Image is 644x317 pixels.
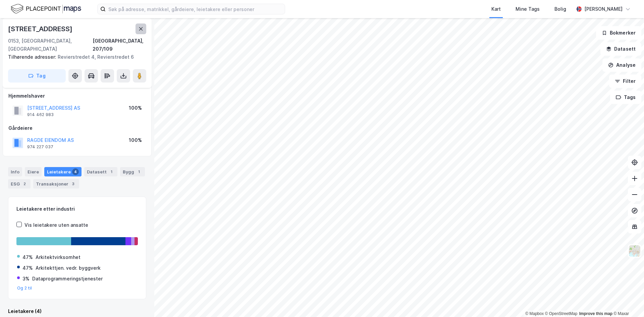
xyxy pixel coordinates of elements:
[22,253,33,261] div: 47%
[8,23,74,34] div: [STREET_ADDRESS]
[610,285,644,317] div: Kontrollprogram for chat
[129,104,142,112] div: 100%
[129,136,142,144] div: 100%
[8,167,22,176] div: Info
[8,53,141,61] div: Revierstredet 4, Revierstredet 6
[8,307,146,315] div: Leietakere (4)
[108,168,115,175] div: 1
[579,311,612,316] a: Improve this map
[32,275,103,283] div: Dataprogrammeringstjenester
[596,26,641,40] button: Bokmerker
[44,167,82,176] div: Leietakere
[24,221,88,229] div: Vis leietakere uten ansatte
[70,180,76,187] div: 3
[8,124,146,132] div: Gårdeiere
[16,205,138,213] div: Leietakere etter industri
[628,245,641,257] img: Z
[8,37,93,53] div: 0153, [GEOGRAPHIC_DATA], [GEOGRAPHIC_DATA]
[609,74,641,88] button: Filter
[22,275,30,283] div: 3%
[610,285,644,317] iframe: Chat Widget
[120,167,145,176] div: Bygg
[93,37,146,53] div: [GEOGRAPHIC_DATA], 207/109
[8,54,58,60] span: Tilhørende adresser:
[27,112,54,117] div: 914 462 983
[72,168,79,175] div: 4
[27,144,53,150] div: 974 227 037
[602,58,641,72] button: Analyse
[610,91,641,104] button: Tags
[491,5,501,13] div: Kart
[106,4,285,14] input: Søk på adresse, matrikkel, gårdeiere, leietakere eller personer
[22,264,33,272] div: 47%
[525,311,544,316] a: Mapbox
[516,5,540,13] div: Mine Tags
[584,5,623,13] div: [PERSON_NAME]
[8,69,66,83] button: Tag
[36,264,101,272] div: Arkitekttjen. vedr. byggverk
[8,179,31,189] div: ESG
[36,253,80,261] div: Arkitektvirksomhet
[545,311,578,316] a: OpenStreetMap
[11,3,81,15] img: logo.f888ab2527a4732fd821a326f86c7f29.svg
[600,42,641,56] button: Datasett
[84,167,117,176] div: Datasett
[25,167,42,176] div: Eiere
[33,179,79,189] div: Transaksjoner
[554,5,566,13] div: Bolig
[21,180,28,187] div: 2
[17,285,32,291] button: Og 2 til
[136,168,142,175] div: 1
[8,92,146,100] div: Hjemmelshaver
